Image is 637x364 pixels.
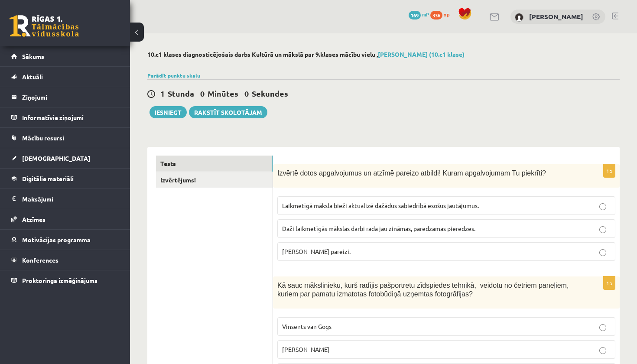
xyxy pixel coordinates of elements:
[22,175,74,182] span: Digitālie materiāli
[168,88,194,98] span: Stunda
[11,87,119,107] a: Ziņojumi
[147,72,200,79] a: Parādīt punktu skalu
[282,224,475,232] span: Daži laikmetīgās mākslas darbi rada jau zināmas, paredzamas pieredzes.
[22,215,45,223] span: Atzīmes
[22,134,64,142] span: Mācību resursi
[282,345,329,353] span: [PERSON_NAME]
[160,88,165,98] span: 1
[11,148,119,168] a: [DEMOGRAPHIC_DATA]
[603,276,615,290] p: 1p
[22,52,44,60] span: Sākums
[22,189,119,209] legend: Maksājumi
[599,203,606,210] input: Laikmetīgā māksla bieži aktualizē dažādus sabiedrībā esošus jautājumus.
[11,270,119,290] a: Proktoringa izmēģinājums
[189,106,267,118] a: Rakstīt skolotājam
[22,87,119,107] legend: Ziņojumi
[282,201,479,209] span: Laikmetīgā māksla bieži aktualizē dažādus sabiedrībā esošus jautājumus.
[22,107,119,127] legend: Informatīvie ziņojumi
[11,189,119,209] a: Maksājumi
[22,154,90,162] span: [DEMOGRAPHIC_DATA]
[156,156,273,172] a: Tests
[599,249,606,256] input: [PERSON_NAME] pareizi.
[599,226,606,233] input: Daži laikmetīgās mākslas darbi rada jau zināmas, paredzamas pieredzes.
[444,11,449,18] span: xp
[11,209,119,229] a: Atzīmes
[599,347,606,354] input: [PERSON_NAME]
[149,106,187,118] button: Iesniegt
[430,11,442,19] span: 336
[11,250,119,270] a: Konferences
[277,282,569,298] span: Kā sauc mākslinieku, kurš radījis pašportretu zīdspiedes tehnikā, veidotu no četriem paneļiem, ku...
[515,13,523,22] img: Emīls Brakše
[11,107,119,127] a: Informatīvie ziņojumi
[244,88,249,98] span: 0
[529,12,583,21] a: [PERSON_NAME]
[11,67,119,87] a: Aktuāli
[22,256,58,264] span: Konferences
[282,247,351,255] span: [PERSON_NAME] pareizi.
[422,11,429,18] span: mP
[22,236,91,244] span: Motivācijas programma
[430,11,454,18] a: 336 xp
[200,88,205,98] span: 0
[11,230,119,250] a: Motivācijas programma
[11,128,119,148] a: Mācību resursi
[282,322,331,330] span: Vinsents van Gogs
[10,15,79,37] a: Rīgas 1. Tālmācības vidusskola
[409,11,429,18] a: 169 mP
[252,88,288,98] span: Sekundes
[147,51,620,58] h2: 10.c1 klases diagnosticējošais darbs Kultūrā un mākslā par 9.klases mācību vielu ,
[22,276,97,284] span: Proktoringa izmēģinājums
[208,88,238,98] span: Minūtes
[156,172,273,188] a: Izvērtējums!
[277,169,546,177] span: Izvērtē dotos apgalvojumus un atzīmē pareizo atbildi! Kuram apgalvojumam Tu piekrīti?
[378,50,465,58] a: [PERSON_NAME] (10.c1 klase)
[11,169,119,188] a: Digitālie materiāli
[599,324,606,331] input: Vinsents van Gogs
[22,73,43,81] span: Aktuāli
[409,11,421,19] span: 169
[11,46,119,66] a: Sākums
[603,164,615,178] p: 1p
